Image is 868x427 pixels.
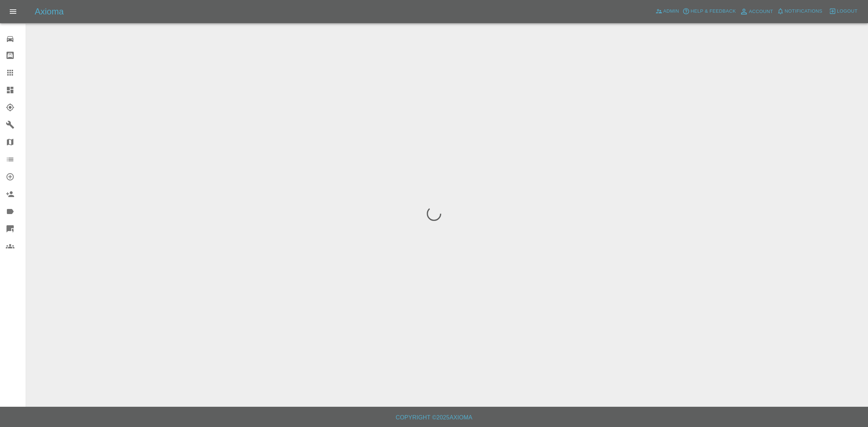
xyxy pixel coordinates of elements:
[775,6,824,17] button: Notifications
[681,6,737,17] button: Help & Feedback
[827,6,859,17] button: Logout
[654,6,681,17] a: Admin
[738,6,775,17] a: Account
[4,3,22,20] button: Open drawer
[6,413,862,423] h6: Copyright © 2025 Axioma
[690,7,736,16] span: Help & Feedback
[35,6,64,17] h5: Axioma
[785,7,822,16] span: Notifications
[837,7,858,16] span: Logout
[663,7,679,16] span: Admin
[749,8,773,16] span: Account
